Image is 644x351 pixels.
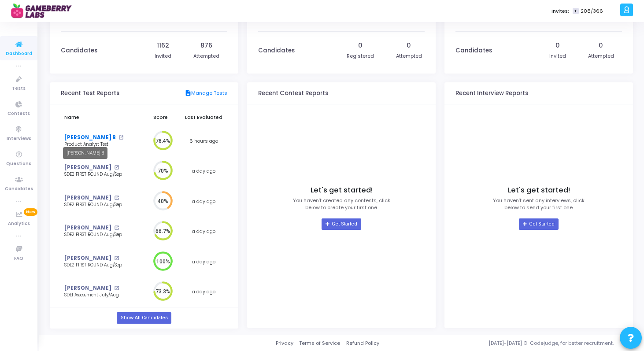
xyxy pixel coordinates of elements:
div: SDE1 Assessment July/Aug [64,292,133,299]
a: [PERSON_NAME] [64,255,111,262]
div: Attempted [588,52,614,60]
div: 1162 [157,41,169,50]
td: a day ago [180,156,227,186]
mat-icon: open_in_new [114,196,119,200]
span: Questions [6,160,31,168]
a: Show All Candidates [117,312,171,324]
a: [PERSON_NAME] B [64,134,116,141]
div: Registered [347,52,374,60]
span: Candidates [5,185,33,193]
span: T [573,8,578,15]
mat-icon: open_in_new [114,256,119,261]
td: 6 hours ago [180,126,227,156]
div: 876 [200,41,212,50]
span: FAQ [14,255,23,262]
span: 208/366 [581,7,603,15]
span: New [24,208,37,216]
div: SDE2 FIRST ROUND Aug/Sep [64,262,133,269]
h3: Candidates [258,47,295,54]
h3: Recent Contest Reports [258,90,328,97]
a: Get Started [519,218,558,230]
span: Dashboard [6,50,32,58]
td: a day ago [180,277,227,307]
td: a day ago [180,247,227,277]
h3: Candidates [61,47,97,54]
div: [DATE]-[DATE] © Codejudge, for better recruitment. [379,340,633,347]
a: Privacy [276,340,293,347]
h3: Candidates [455,47,492,54]
label: Invites: [551,7,569,15]
h3: Recent Interview Reports [455,90,528,97]
span: Tests [12,85,26,92]
p: You haven’t created any contests, click below to create your first one. [293,197,390,211]
div: SDE2 FIRST ROUND Aug/Sep [64,202,133,208]
mat-icon: open_in_new [114,286,119,291]
div: Invited [549,52,566,60]
a: Get Started [322,218,361,230]
a: [PERSON_NAME] [64,284,111,292]
span: Analytics [8,220,30,228]
div: SDE2 FIRST ROUND Aug/Sep [64,171,133,178]
div: 0 [358,41,363,50]
td: a day ago [180,186,227,217]
div: [PERSON_NAME] B [63,147,107,159]
span: Contests [7,110,30,118]
h4: Let's get started! [508,186,570,195]
a: Refund Policy [346,340,379,347]
span: Interviews [7,135,31,143]
a: [PERSON_NAME] [64,194,111,202]
div: Attempted [396,52,422,60]
div: 0 [407,41,411,50]
a: [PERSON_NAME] [64,224,111,232]
th: Score [141,109,180,126]
mat-icon: open_in_new [118,135,123,140]
th: Name [61,109,141,126]
h3: Recent Test Reports [61,90,119,97]
h4: Let's get started! [311,186,373,195]
div: 0 [555,41,560,50]
td: a day ago [180,216,227,247]
a: Manage Tests [185,89,227,97]
img: logo [11,2,77,20]
div: Invited [155,52,171,60]
th: Last Evaluated [180,109,227,126]
div: Attempted [193,52,219,60]
div: 0 [599,41,603,50]
a: [PERSON_NAME] [64,164,111,171]
p: You haven’t sent any interviews, click below to send your first one. [493,197,585,211]
mat-icon: open_in_new [114,165,119,170]
mat-icon: description [185,89,191,97]
div: SDE2 FIRST ROUND Aug/Sep [64,232,133,238]
a: Terms of Service [299,340,340,347]
mat-icon: open_in_new [114,225,119,230]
